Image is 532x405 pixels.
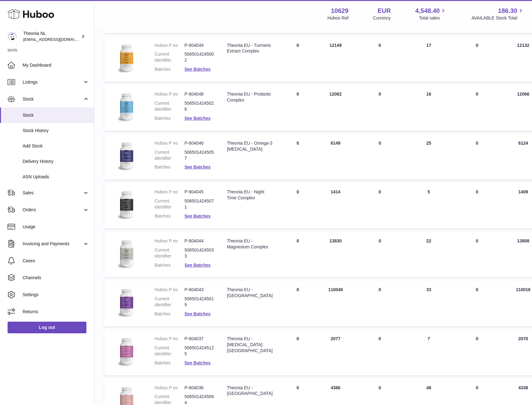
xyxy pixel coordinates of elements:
[476,287,478,292] span: 0
[227,238,273,250] div: Theonia EU - Magnesium Complex
[184,189,214,195] dd: P-604045
[184,247,214,259] dd: 5065014245033
[317,232,354,278] td: 13830
[155,238,184,244] dt: Huboo P no
[155,100,184,112] dt: Current identifier
[184,42,214,48] dd: P-604049
[331,7,348,15] strong: 10629
[23,309,89,315] span: Returns
[327,15,348,21] div: Huboo Ref
[184,164,211,169] a: See Batches
[155,385,184,391] dt: Huboo P no
[227,42,273,54] div: Theonia EU - Turmeric Extract Complex
[155,198,184,210] dt: Current identifier
[405,85,452,131] td: 16
[155,311,184,317] dt: Batches
[23,79,83,85] span: Listings
[155,51,184,63] dt: Current identifier
[23,96,83,102] span: Stock
[155,262,184,268] dt: Batches
[155,66,184,72] dt: Batches
[23,207,83,213] span: Orders
[476,141,478,146] span: 0
[23,128,89,134] span: Stock History
[23,224,89,230] span: Usage
[155,140,184,146] dt: Huboo P no
[155,115,184,121] dt: Batches
[155,189,184,195] dt: Huboo P no
[227,336,273,354] div: Theonia EU - [MEDICAL_DATA][GEOGRAPHIC_DATA]
[279,330,317,375] td: 0
[405,183,452,229] td: 5
[476,336,478,341] span: 0
[23,275,89,281] span: Channels
[184,214,211,219] a: See Batches
[23,258,89,264] span: Cases
[476,238,478,243] span: 0
[155,149,184,161] dt: Current identifier
[111,287,142,318] img: product image
[111,189,142,220] img: product image
[184,336,214,342] dd: P-604037
[317,280,354,326] td: 110049
[317,85,354,131] td: 12082
[415,7,447,21] a: 4,548.40 Total sales
[405,134,452,180] td: 25
[23,292,89,298] span: Settings
[184,140,214,146] dd: P-604046
[155,345,184,357] dt: Current identifier
[354,280,405,326] td: 0
[155,287,184,293] dt: Huboo P no
[155,213,184,219] dt: Batches
[377,7,391,15] strong: EUR
[373,15,391,21] div: Currency
[184,116,211,121] a: See Batches
[111,42,142,74] img: product image
[184,385,214,391] dd: P-604036
[184,238,214,244] dd: P-604044
[317,330,354,375] td: 2077
[279,36,317,82] td: 0
[405,330,452,375] td: 7
[317,36,354,82] td: 12149
[419,15,447,21] span: Total sales
[227,189,273,201] div: Theonia EU - Night Time Complex
[279,280,317,326] td: 0
[476,92,478,97] span: 0
[23,143,89,149] span: Add Stock
[8,322,86,333] a: Log out
[23,37,92,42] span: [EMAIL_ADDRESS][DOMAIN_NAME]
[471,7,524,21] a: 186.30 AVAILABLE Stock Total
[279,134,317,180] td: 0
[498,7,517,15] span: 186.30
[227,91,273,103] div: Theonia EU - Probiotic Complex
[23,112,89,118] span: Stock
[111,91,142,123] img: product image
[476,189,478,194] span: 0
[23,190,83,196] span: Sales
[184,67,211,72] a: See Batches
[227,385,273,397] div: Theonia EU - [GEOGRAPHIC_DATA]
[354,36,405,82] td: 0
[405,36,452,82] td: 17
[354,85,405,131] td: 0
[111,140,142,172] img: product image
[227,140,273,152] div: Theonia EU - Omega-3 [MEDICAL_DATA]
[405,280,452,326] td: 33
[471,15,524,21] span: AVAILABLE Stock Total
[23,158,89,164] span: Delivery History
[23,62,89,68] span: My Dashboard
[184,91,214,97] dd: P-604048
[184,263,211,268] a: See Batches
[354,232,405,278] td: 0
[184,296,214,308] dd: 5065014245019
[23,31,80,42] div: Theonia NL
[155,296,184,308] dt: Current identifier
[155,91,184,97] dt: Huboo P no
[184,198,214,210] dd: 5065014245071
[155,336,184,342] dt: Huboo P no
[354,134,405,180] td: 0
[184,345,214,357] dd: 5065014245125
[155,360,184,366] dt: Batches
[405,232,452,278] td: 22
